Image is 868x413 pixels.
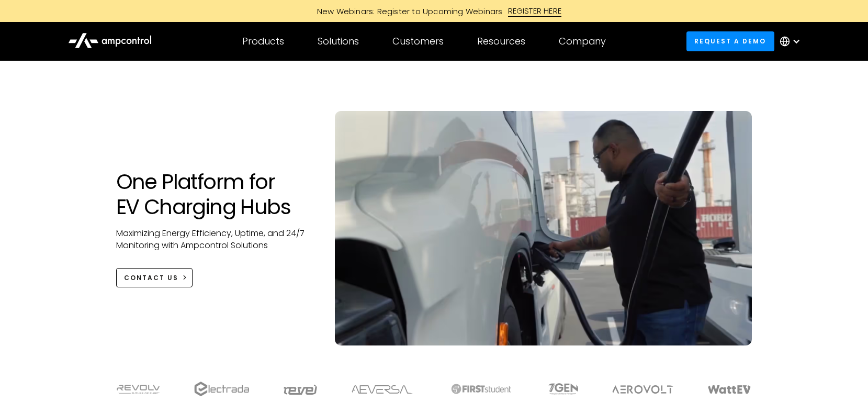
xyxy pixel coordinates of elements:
div: Solutions [318,36,359,47]
h1: One Platform for EV Charging Hubs [116,169,314,219]
div: Customers [392,36,444,47]
div: Products [242,36,284,47]
img: WattEV logo [707,385,751,394]
a: Request a demo [686,31,774,51]
p: Maximizing Energy Efficiency, Uptime, and 24/7 Monitoring with Ampcontrol Solutions [116,228,314,251]
div: Resources [477,36,525,47]
div: REGISTER HERE [508,5,562,17]
a: CONTACT US [116,268,193,287]
div: Company [559,36,606,47]
div: New Webinars: Register to Upcoming Webinars [307,6,508,17]
img: Aerovolt Logo [612,385,674,394]
a: New Webinars: Register to Upcoming WebinarsREGISTER HERE [199,5,670,17]
div: CONTACT US [124,273,178,283]
img: electrada logo [194,382,249,396]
